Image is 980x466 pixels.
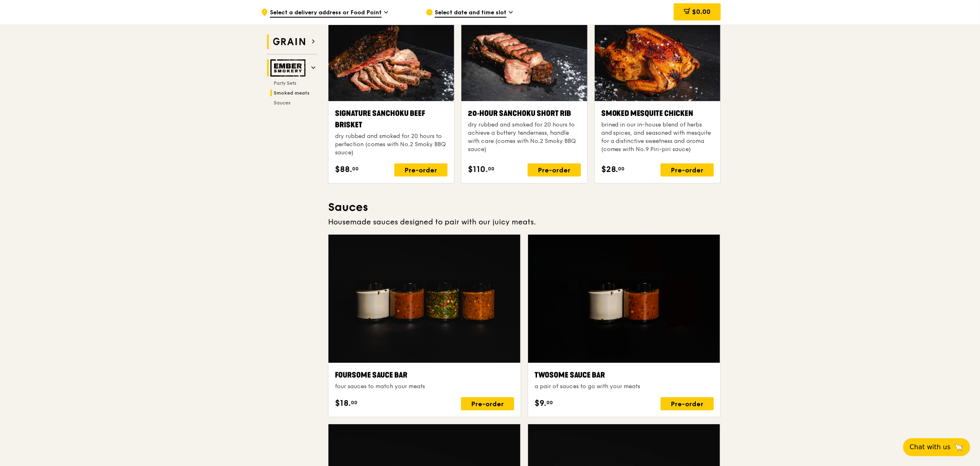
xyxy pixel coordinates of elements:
[394,163,447,176] div: Pre-order
[328,216,721,228] div: Housemade sauces designed to pair with our juicy meats.
[618,165,625,172] span: 00
[328,200,721,215] h3: Sauces
[335,108,447,131] div: Signature Sanchoku Beef Brisket
[661,397,714,410] div: Pre-order
[468,163,488,176] span: $110.
[528,163,581,176] div: Pre-order
[601,121,714,154] div: brined in our in-house blend of herbs and spices, and seasoned with mesquite for a distinctive sw...
[601,163,618,176] span: $28.
[270,34,308,49] img: Grain web logo
[270,59,308,77] img: Ember Smokery web logo
[535,369,714,381] div: Twosome Sauce bar
[535,382,714,391] div: a pair of sauces to go with your meats
[546,399,553,406] span: 00
[335,397,351,409] span: $18.
[535,397,546,409] span: $9.
[903,438,970,456] button: Chat with us🦙
[335,132,447,157] div: dry rubbed and smoked for 20 hours to perfection (comes with No.2 Smoky BBQ sauce)
[954,442,964,452] span: 🦙
[661,163,714,176] div: Pre-order
[468,121,580,154] div: dry rubbed and smoked for 20 hours to achieve a buttery tenderness, handle with care (comes with ...
[270,9,382,18] span: Select a delivery address or Food Point
[335,369,514,381] div: Foursome Sauce Bar
[601,108,714,119] div: Smoked Mesquite Chicken
[910,442,951,452] span: Chat with us
[435,9,506,18] span: Select date and time slot
[335,382,514,391] div: four sauces to match your meats
[468,108,580,119] div: 20‑hour Sanchoku Short Rib
[274,80,296,86] span: Party Sets
[335,163,352,176] span: $88.
[351,399,357,406] span: 00
[274,100,290,106] span: Sauces
[461,397,514,410] div: Pre-order
[352,165,359,172] span: 00
[488,165,494,172] span: 00
[274,90,310,96] span: Smoked meats
[692,8,710,16] span: $0.00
